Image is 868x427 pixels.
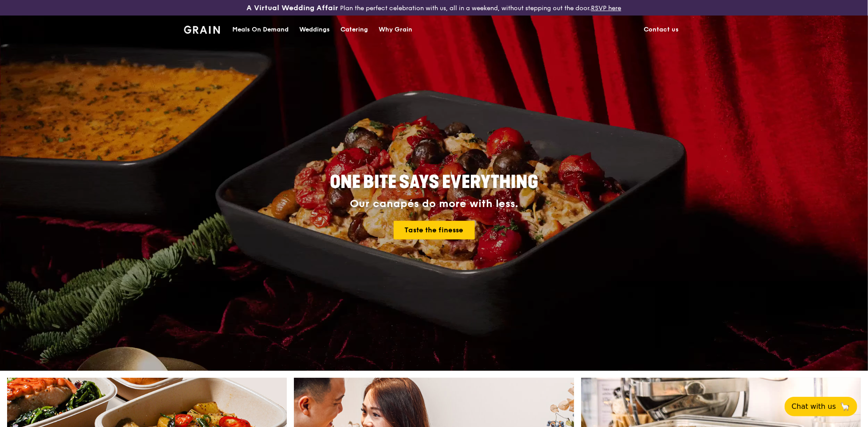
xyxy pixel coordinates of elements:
a: Contact us [638,16,684,43]
div: Our canapés do more with less. [274,198,594,210]
button: Chat with us🦙 [785,397,857,416]
div: Plan the perfect celebration with us, all in a weekend, without stepping out the door. [179,4,689,12]
a: GrainGrain [184,16,220,42]
a: Weddings [294,16,335,43]
span: Chat with us [792,401,836,412]
span: ONE BITE SAYS EVERYTHING [330,172,538,193]
img: Grain [184,26,220,34]
div: Weddings [299,16,330,43]
h3: A Virtual Wedding Affair [247,4,339,12]
div: Catering [340,16,368,43]
div: Why Grain [379,16,412,43]
span: 🦙 [840,401,850,412]
a: Why Grain [373,16,418,43]
div: Meals On Demand [232,16,289,43]
a: Catering [335,16,373,43]
a: Taste the finesse [394,221,475,239]
a: RSVP here [591,4,622,12]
